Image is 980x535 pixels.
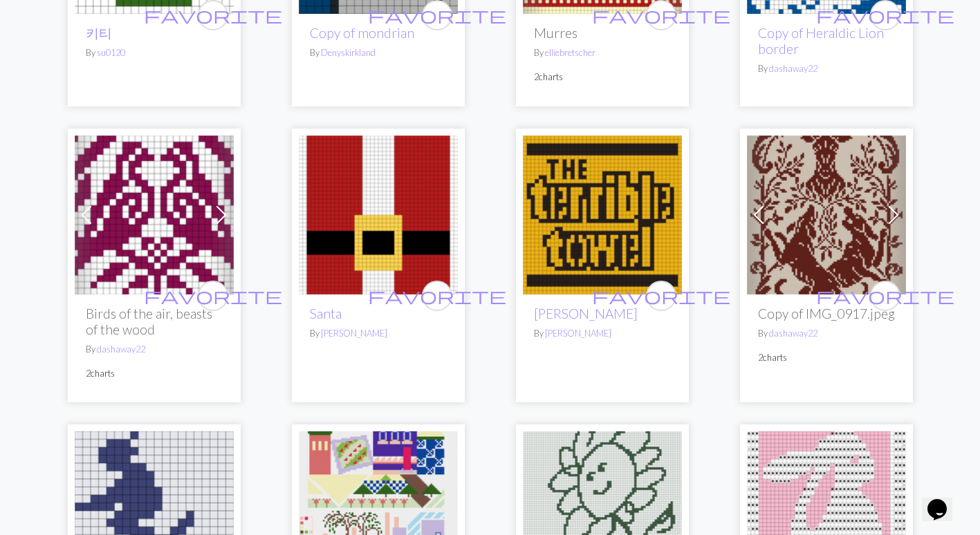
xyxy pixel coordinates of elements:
[368,4,506,26] span: favorite
[523,135,682,294] img: IMG_4435.webp
[97,344,145,355] a: dashaway22
[86,343,223,356] p: By
[75,207,234,220] a: Birds
[592,1,730,29] i: favourite
[523,503,682,516] a: flower+4 blue side
[747,503,906,516] a: f7c37b4a0d1ee4365a0eb50192d73bf6.jpg
[86,367,223,380] p: 2 charts
[870,281,900,311] button: favourite
[545,328,611,339] a: [PERSON_NAME]
[592,4,730,26] span: favorite
[534,71,671,84] p: 2 charts
[144,282,282,310] i: favourite
[86,306,223,337] h2: Birds of the air, beasts of the wood
[299,503,458,516] a: Blue Sweater
[144,1,282,29] i: favourite
[758,25,884,57] a: Copy of Heraldic Lion border
[816,282,954,310] i: favourite
[646,281,676,311] button: favourite
[299,135,458,294] img: Santa
[758,327,895,340] p: By
[75,135,234,294] img: Birds
[368,1,506,29] i: favourite
[758,351,895,364] p: 2 charts
[368,282,506,310] i: favourite
[299,207,458,220] a: Santa
[422,281,452,311] button: favourite
[747,207,906,220] a: IMG_0917.jpeg
[310,46,447,59] p: By
[922,480,966,521] iframe: chat widget
[592,282,730,310] i: favourite
[86,25,112,41] a: 키티
[534,327,671,340] p: By
[310,25,414,41] a: Copy of mondrian
[198,281,228,311] button: favourite
[534,25,671,41] h2: Murres
[545,47,595,58] a: elliebretscher
[310,327,447,340] p: By
[747,135,906,294] img: IMG_0917.jpeg
[534,306,638,321] a: [PERSON_NAME]
[816,285,954,306] span: favorite
[321,328,387,339] a: [PERSON_NAME]
[321,47,376,58] a: Denyskirkland
[758,306,895,321] h2: Copy of IMG_0917.jpeg
[144,4,282,26] span: favorite
[816,4,954,26] span: favorite
[816,1,954,29] i: favourite
[523,207,682,220] a: IMG_4435.webp
[86,46,223,59] p: By
[75,503,234,516] a: skier.png
[534,46,671,59] p: By
[769,63,817,74] a: dashaway22
[758,62,895,75] p: By
[144,285,282,306] span: favorite
[368,285,506,306] span: favorite
[97,47,125,58] a: su0120
[769,328,817,339] a: dashaway22
[310,306,342,321] a: Santa
[592,285,730,306] span: favorite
